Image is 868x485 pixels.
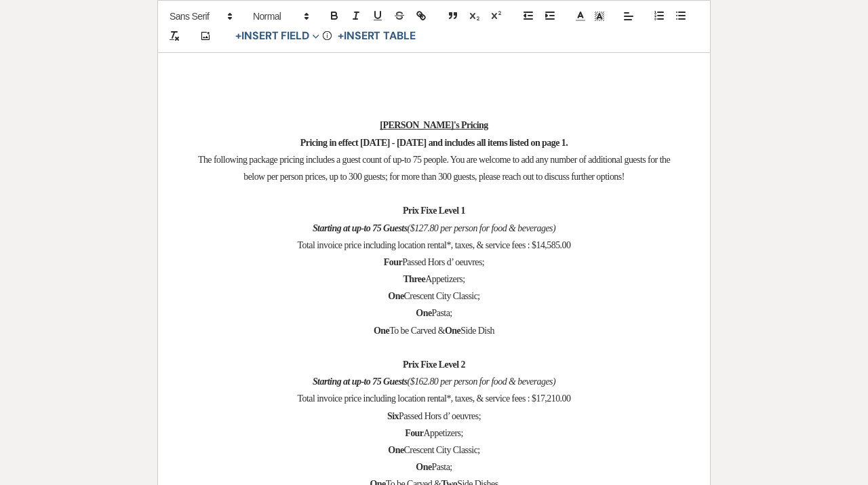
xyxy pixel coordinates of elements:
[432,462,452,472] span: Pasta;
[403,274,425,284] strong: Three
[445,326,460,336] strong: One
[231,28,324,45] button: Insert Field
[298,393,571,404] span: Total invoice price including location rental*, taxes, & service fees : $17,210.00
[313,376,408,387] em: Starting at up-to 75 Guests
[403,360,465,370] strong: Prix Fixe Level 2
[298,240,571,250] span: Total invoice price including location rental*, taxes, & service fees : $14,585.00
[389,326,445,336] span: To be Carved &
[404,291,480,301] span: Crescent City Classic;
[333,28,420,45] button: +Insert Table
[387,411,399,421] strong: Six
[300,138,568,148] strong: Pricing in effect [DATE] - [DATE] and includes all items listed on page 1.
[405,428,423,438] strong: Four
[399,411,481,421] span: Passed Hors d’ oeuvres;
[247,8,313,24] span: Header Formats
[388,445,403,455] strong: One
[416,308,431,318] strong: One
[403,206,465,216] strong: Prix Fixe Level 1
[338,31,344,42] span: +
[619,8,638,24] span: Alignment
[408,376,556,387] em: ($162.80 per person for food & beverages)
[425,274,465,284] span: Appetizers;
[408,223,556,233] em: ($127.80 per person for food & beverages)
[402,257,484,267] span: Passed Hors d’ oeuvres;
[380,120,488,130] u: [PERSON_NAME]'s Pricing
[235,31,241,42] span: +
[384,257,402,267] strong: Four
[388,291,403,301] strong: One
[590,8,609,24] span: Text Background Color
[198,155,672,182] span: The following package pricing includes a guest count of up-to 75 people. You are welcome to add a...
[460,326,494,336] span: Side Dish
[404,445,480,455] span: Crescent City Classic;
[313,223,408,233] em: Starting at up-to 75 Guests
[423,428,462,438] span: Appetizers;
[432,308,452,318] span: Pasta;
[416,462,431,472] strong: One
[374,326,389,336] strong: One
[571,8,590,24] span: Text Color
